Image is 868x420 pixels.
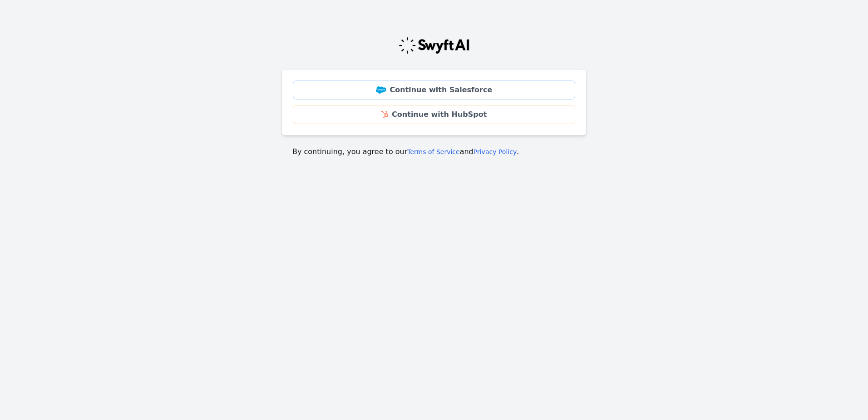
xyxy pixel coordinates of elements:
[398,36,470,55] img: Swyft Logo
[407,148,459,155] a: Terms of Service
[293,80,575,100] a: Continue with Salesforce
[381,111,388,118] img: HubSpot
[293,105,575,124] a: Continue with HubSpot
[473,148,517,155] a: Privacy Policy
[376,86,386,94] img: Salesforce
[292,146,576,157] p: By continuing, you agree to our and .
